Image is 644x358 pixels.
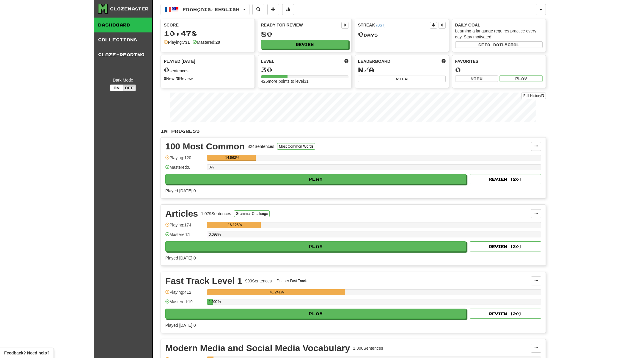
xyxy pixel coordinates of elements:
[165,256,196,260] span: Played [DATE]: 0
[209,155,255,161] div: 14.563%
[94,32,152,47] a: Collections
[455,66,543,74] div: 0
[165,174,466,184] button: Play
[500,75,543,82] button: Play
[248,143,274,149] div: 824 Sentences
[164,76,166,81] strong: 0
[442,58,446,64] span: This week in points, UTC
[522,93,546,99] a: Full History
[4,350,49,356] span: Open feedback widget
[165,209,198,218] div: Articles
[164,30,252,37] div: 10,478
[252,4,264,15] button: Search sentences
[267,4,279,15] button: Add sentence to collection
[261,22,342,28] div: Ready for Review
[123,85,136,91] button: Off
[165,142,245,151] div: 100 Most Common
[376,23,385,27] a: (BST)
[94,47,152,62] a: Cloze-Reading
[161,4,249,15] button: Français/English
[455,75,498,82] button: View
[165,232,204,241] div: Mastered: 1
[470,241,541,251] button: Review (20)
[245,278,272,284] div: 999 Sentences
[165,222,204,232] div: Playing: 174
[165,164,204,174] div: Mastered: 0
[164,65,169,74] span: 0
[165,344,350,353] div: Modern Media and Social Media Vocabulary
[164,66,252,74] div: sentences
[98,77,148,83] div: Dark Mode
[358,76,446,82] button: View
[165,323,196,328] span: Played [DATE]: 0
[165,289,204,299] div: Playing: 412
[164,22,252,28] div: Score
[215,40,220,45] strong: 20
[161,128,546,134] p: In Progress
[277,143,315,150] button: Most Common Words
[358,30,446,38] div: Day s
[177,76,179,81] strong: 0
[358,65,374,74] span: N/A
[455,58,543,64] div: Favorites
[110,6,149,12] div: Clozemaster
[470,309,541,319] button: Review (20)
[183,7,240,12] span: Français / English
[261,30,349,38] div: 80
[165,309,466,319] button: Play
[261,58,274,64] span: Level
[455,41,543,48] button: Seta dailygoal
[164,39,190,45] div: Playing:
[209,289,345,295] div: 41.241%
[183,40,190,45] strong: 731
[261,40,349,49] button: Review
[358,58,390,64] span: Leaderboard
[110,85,123,91] button: On
[94,18,152,32] a: Dashboard
[358,30,364,38] span: 0
[358,22,430,28] div: Streak
[470,174,541,184] button: Review (20)
[201,211,231,217] div: 1,079 Sentences
[261,66,349,74] div: 30
[282,4,294,15] button: More stats
[165,276,242,285] div: Fast Track Level 1
[164,76,252,82] div: New / Review
[209,222,261,228] div: 16.126%
[455,28,543,40] div: Learning a language requires practice every day. Stay motivated!
[165,299,204,309] div: Mastered: 19
[234,210,270,217] button: Grammar Challenge
[164,58,195,64] span: Played [DATE]
[165,241,466,251] button: Play
[275,278,308,284] button: Fluency Fast Track
[209,299,213,305] div: 1.902%
[261,78,349,84] div: 425 more points to level 31
[193,39,220,45] div: Mastered:
[487,43,508,47] span: a daily
[353,345,383,351] div: 1,300 Sentences
[455,22,543,28] div: Daily Goal
[344,58,348,64] span: Score more points to level up
[165,155,204,165] div: Playing: 120
[165,188,196,193] span: Played [DATE]: 0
